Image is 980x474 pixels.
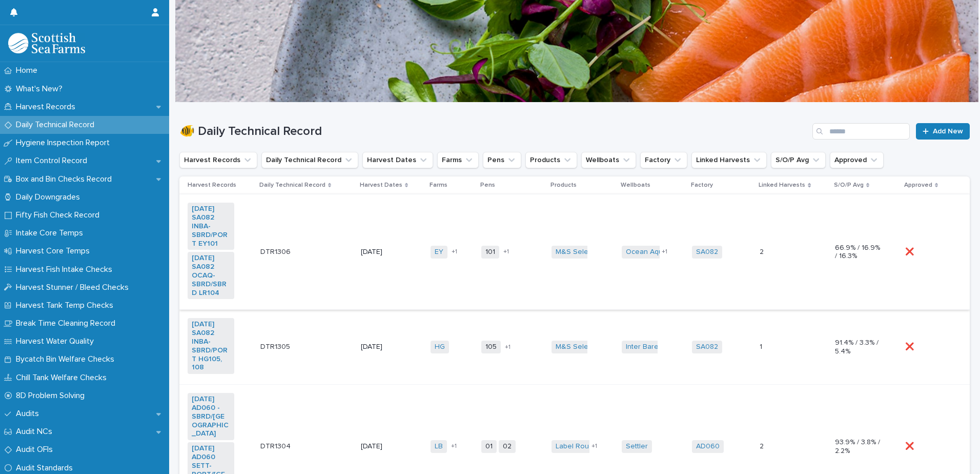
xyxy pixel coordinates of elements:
p: Break Time Cleaning Record [12,319,124,328]
span: 101 [481,246,499,259]
p: [DATE] [361,248,407,256]
img: mMrefqRFQpe26GRNOUkG [8,33,85,53]
p: Farms [430,180,447,191]
p: Fifty Fish Check Record [12,210,108,220]
button: Harvest Records [179,152,257,168]
p: ❌ [905,341,916,351]
p: [DATE] [361,442,407,451]
p: Harvest Water Quality [12,337,102,346]
a: Add New [916,123,970,140]
p: Hygiene Inspection Report [12,138,118,148]
a: [DATE] SA082 INBA-SBRD/PORT EY101 [192,205,230,248]
button: S/O/P Avg [771,152,826,168]
p: Pens [480,180,495,191]
p: Products [550,180,577,191]
p: Daily Downgrades [12,192,88,202]
p: Harvest Records [188,180,236,191]
p: Item Control Record [12,156,95,166]
a: Settler [626,442,648,451]
p: Daily Technical Record [12,120,103,130]
h1: 🐠 Daily Technical Record [179,124,808,139]
a: [DATE] SA082 INBA-SBRD/PORT HG105, 108 [192,320,230,372]
p: Harvest Dates [360,180,402,191]
button: Harvest Dates [362,152,433,168]
span: + 1 [503,249,509,255]
p: Harvest Core Temps [12,246,98,256]
button: Linked Harvests [691,152,767,168]
button: Farms [437,152,479,168]
p: Audit Standards [12,463,81,473]
p: What's New? [12,84,71,94]
a: EY [435,248,443,256]
p: 93.9% / 3.8% / 2.2% [835,438,882,456]
span: + 1 [662,249,667,255]
p: 2 [760,440,766,451]
a: LB [435,442,443,451]
tr: [DATE] SA082 INBA-SBRD/PORT HG105, 108 DTR1305DTR1305 [DATE]HG 105+1M&S Select Inter Barents SA08... [179,310,970,385]
span: Add New [933,128,963,135]
a: SA082 [696,343,718,351]
p: 91.4% / 3.3% / 5.4% [835,339,882,356]
p: Daily Technical Record [259,180,325,191]
p: Intake Core Temps [12,228,91,238]
p: 2 [760,246,766,256]
button: Products [525,152,577,168]
button: Factory [640,152,687,168]
p: ❌ [905,440,916,451]
p: 8D Problem Solving [12,391,93,401]
input: Search [812,123,910,140]
p: Audits [12,409,47,419]
p: Box and Bin Checks Record [12,174,120,184]
button: Approved [830,152,884,168]
span: + 1 [505,344,511,350]
p: [DATE] [361,343,407,351]
span: + 1 [451,443,457,449]
a: Inter Barents [626,343,668,351]
p: 1 [760,341,764,351]
p: Approved [904,180,932,191]
span: + 1 [591,443,597,449]
p: Wellboats [621,180,650,191]
p: Harvest Tank Temp Checks [12,301,121,310]
button: Daily Technical Record [261,152,358,168]
a: Label Rouge [556,442,598,451]
a: M&S Select [556,343,594,351]
p: Bycatch Bin Welfare Checks [12,354,122,364]
a: HG [435,343,445,351]
p: Audit NCs [12,427,60,437]
p: ❌ [905,246,916,256]
p: DTR1306 [260,246,293,256]
p: S/O/P Avg [834,180,864,191]
p: 66.9% / 16.9% / 16.3% [835,244,882,261]
p: DTR1304 [260,440,293,451]
a: SA082 [696,248,718,256]
p: Harvest Fish Intake Checks [12,265,120,274]
a: [DATE] SA082 OCAQ-SBRD/SBRD LR104 [192,254,230,297]
span: 01 [481,440,497,453]
a: [DATE] AD060 -SBRD/[GEOGRAPHIC_DATA] [192,395,230,438]
span: 02 [499,440,516,453]
p: Audit OFIs [12,445,61,455]
p: Harvest Stunner / Bleed Checks [12,283,137,292]
p: Chill Tank Welfare Checks [12,373,115,383]
p: Harvest Records [12,102,84,112]
span: + 1 [452,249,457,255]
a: Ocean Aquila [626,248,670,256]
p: Home [12,66,46,75]
a: AD060 [696,442,720,451]
button: Wellboats [581,152,636,168]
p: DTR1305 [260,341,292,351]
span: 105 [481,341,501,353]
button: Pens [483,152,521,168]
p: Factory [691,180,713,191]
p: Linked Harvests [759,180,805,191]
tr: [DATE] SA082 INBA-SBRD/PORT EY101 [DATE] SA082 OCAQ-SBRD/SBRD LR104 DTR1306DTR1306 [DATE]EY +1101... [179,194,970,310]
a: M&S Select [556,248,594,256]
